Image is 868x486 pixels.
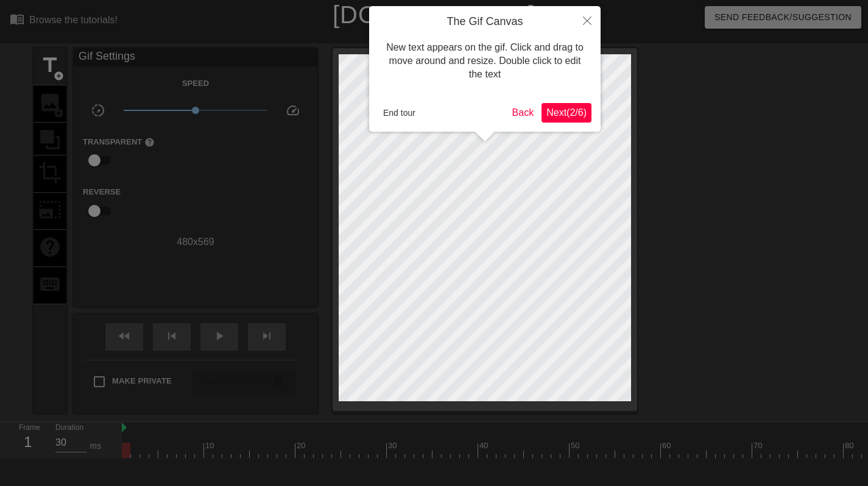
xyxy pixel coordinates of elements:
h4: The Gif Canvas [378,15,591,29]
button: End tour [378,104,420,122]
div: New text appears on the gif. Click and drag to move around and resize. Double click to edit the text [378,29,591,94]
button: Back [507,103,539,123]
button: Close [574,6,601,34]
button: Next [542,103,591,123]
span: Next ( 2 / 6 ) [546,107,587,118]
